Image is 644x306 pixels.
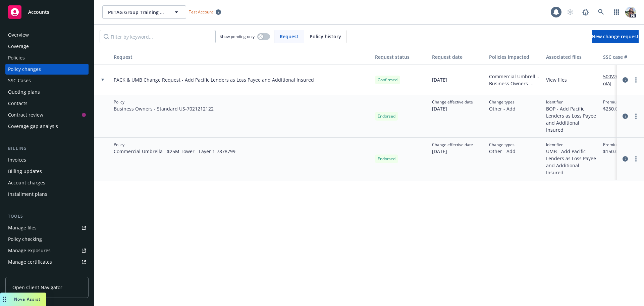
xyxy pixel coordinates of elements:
input: Filter by keyword... [100,30,216,43]
span: Identifier [546,99,598,105]
span: Test Account [186,8,224,15]
div: Policies impacted [489,53,541,60]
div: Toggle Row Expanded [94,138,111,180]
span: Nova Assist [14,296,41,302]
a: Policy checking [5,234,89,245]
a: Overview [5,30,89,40]
div: Associated files [546,53,598,60]
div: Manage certificates [8,257,52,267]
div: Policy changes [8,64,41,75]
a: SSC Cases [5,75,89,86]
div: Manage claims [8,268,42,279]
a: Switch app [610,5,623,19]
a: circleInformation [621,112,629,120]
span: Endorsed [378,113,395,119]
div: Manage files [8,222,37,233]
div: Invoices [8,155,26,165]
span: Other - Add [489,148,516,155]
div: Contract review [8,110,43,120]
div: Installment plans [8,189,47,200]
span: Policy [114,142,235,148]
div: Billing [5,145,89,152]
a: Policies [5,52,89,63]
span: BOP - Add Pacific Lenders as Loss Payee and Additional Insured [546,105,598,133]
button: Nova Assist [0,293,46,306]
a: New change request [592,30,639,43]
a: circleInformation [621,155,629,163]
span: PACK & UMB Change Request - Add Pacific Lenders as Loss Payee and Additional Insured [114,76,314,83]
span: Accounts [28,9,49,15]
span: Business Owners - Standard US - 7021212122 [114,105,214,112]
span: Change types [489,142,516,148]
div: Request [114,53,370,60]
img: photo [625,7,636,17]
div: Contacts [8,98,28,109]
span: Test Account [189,9,213,15]
span: [DATE] [432,105,473,112]
a: Manage claims [5,268,89,279]
span: Other - Add [489,105,516,112]
a: Coverage [5,41,89,52]
a: more [632,76,640,84]
span: Commercial Umbrella - $25M Tower - Layer 1 - 7878799 [114,148,235,155]
span: Identifier [546,142,598,148]
span: Policy history [310,33,341,40]
a: Search [594,5,608,19]
button: PETAG Group Training Account [102,5,186,19]
a: Quoting plans [5,87,89,97]
span: Open Client Navigator [12,284,62,291]
a: Manage files [5,222,89,233]
div: Drag to move [0,293,9,306]
div: Billing updates [8,166,42,177]
div: Overview [8,30,29,40]
div: Request date [432,53,484,60]
div: Account charges [8,177,45,188]
span: UMB - Add Pacific Lenders as Loss Payee and Additional Insured [546,148,598,176]
span: Business Owners - Standard US [489,80,541,87]
span: Change effective date [432,99,473,105]
a: Start snowing [563,5,577,19]
span: Endorsed [378,156,395,162]
button: Policies impacted [486,49,543,65]
span: Confirmed [378,77,397,83]
a: Contacts [5,98,89,109]
a: more [632,155,640,163]
a: Policy changes [5,64,89,75]
div: SSC Cases [8,75,31,86]
div: Manage exposures [8,245,51,256]
span: New change request [592,33,639,40]
button: Associated files [543,49,600,65]
div: Request status [375,53,427,60]
a: Contract review [5,110,89,120]
span: Request [280,33,299,40]
a: Accounts [5,3,89,21]
a: Coverage gap analysis [5,121,89,132]
span: $250.00 [603,105,635,112]
a: Installment plans [5,189,89,200]
div: Policy checking [8,234,42,245]
span: Policy [114,99,214,105]
span: [DATE] [432,76,447,83]
button: Request [111,49,372,65]
div: Toggle Row Expanded [94,65,111,95]
span: PETAG Group Training Account [108,9,166,16]
span: Show pending only [220,34,255,39]
span: $150.00 [603,148,635,155]
a: View files [546,76,572,83]
span: Premium change [603,99,635,105]
div: Tools [5,213,89,220]
button: Request date [429,49,486,65]
a: Billing updates [5,166,89,177]
div: Coverage gap analysis [8,121,58,132]
span: Change effective date [432,142,473,148]
a: Invoices [5,155,89,165]
div: Policies [8,52,25,63]
a: Manage certificates [5,257,89,267]
span: Change types [489,99,516,105]
a: more [632,112,640,120]
button: Request status [372,49,429,65]
a: Account charges [5,177,89,188]
a: Manage exposures [5,245,89,256]
a: circleInformation [621,76,629,84]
